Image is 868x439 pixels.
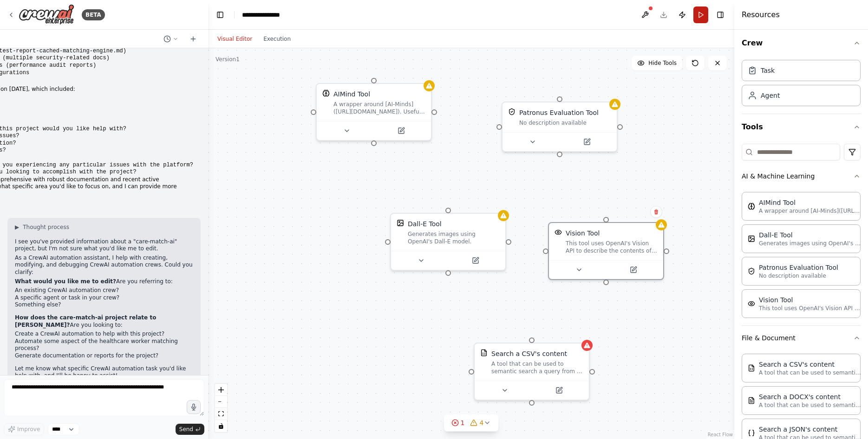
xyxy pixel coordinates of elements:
[17,426,40,433] span: Improve
[82,9,105,20] div: BETA
[742,114,861,140] button: Tools
[759,305,861,312] p: This tool uses OpenAI's Vision API to describe the contents of an image.
[759,263,838,272] div: Patronus Evaluation Tool
[15,331,193,338] li: Create a CrewAI automation to help with this project?
[759,360,861,369] div: Search a CSV's content
[15,314,156,328] strong: How does the care-match-ai project relate to [PERSON_NAME]?
[15,294,193,302] li: A specific agent or task in your crew?
[491,360,583,375] div: A tool that can be used to semantic search a query from a CSV's content.
[186,33,201,45] button: Start a new chat
[742,56,861,114] div: Crew
[759,207,861,215] p: A wrapper around [AI-Minds]([URL][DOMAIN_NAME]). Useful for when you need answers to questions fr...
[759,369,861,376] p: A tool that can be used to semantic search a query from a CSV's content.
[480,418,484,427] span: 4
[449,255,502,266] button: Open in side panel
[502,102,618,152] div: PatronusEvalToolPatronus Evaluation ToolNo description available
[508,108,516,115] img: PatronusEvalTool
[19,4,74,25] img: Logo
[759,272,838,280] p: No description available
[333,89,370,99] div: AIMind Tool
[742,326,861,350] button: File & Document
[759,392,861,401] div: Search a DOCX's content
[444,414,499,432] button: 14
[375,125,427,136] button: Open in side panel
[15,223,69,231] button: ▶Thought process
[15,338,193,352] li: Automate some aspect of the healthcare worker matching process?
[15,287,193,294] li: An existing CrewAI automation crew?
[748,397,755,404] img: DOCXSearchTool
[215,420,227,432] button: toggle interactivity
[632,56,682,70] button: Hide Tools
[214,8,227,21] button: Hide left sidebar
[533,385,585,396] button: Open in side panel
[742,164,861,188] button: AI & Machine Learning
[322,89,330,97] img: AIMindTool
[561,136,613,147] button: Open in side panel
[15,365,193,380] p: Let me know what specific CrewAI automation task you'd like help with, and I'll be happy to assist!
[23,223,69,231] span: Thought process
[390,213,506,271] div: DallEToolDall-E ToolGenerates images using OpenAI's Dall-E model.
[215,408,227,420] button: fit view
[759,230,861,240] div: Dall-E Tool
[15,314,193,329] p: Are you looking to:
[242,10,287,19] nav: breadcrumb
[258,33,296,45] button: Execution
[480,349,488,356] img: CSVSearchTool
[461,418,465,427] span: 1
[759,401,861,409] p: A tool that can be used to semantic search a query from a DOCX's content.
[748,300,755,307] img: VisionTool
[474,343,590,401] div: CSVSearchToolSearch a CSV's contentA tool that can be used to semantic search a query from a CSV'...
[212,33,258,45] button: Visual Editor
[761,91,780,100] div: Agent
[179,426,193,433] span: Send
[519,119,611,127] div: No description available
[759,295,861,305] div: Vision Tool
[491,349,567,358] div: Search a CSV's content
[607,264,659,275] button: Open in side panel
[714,8,727,21] button: Hide right sidebar
[748,203,755,210] img: AIMindTool
[519,108,599,117] div: Patronus Evaluation Tool
[742,30,861,56] button: Crew
[650,206,662,218] button: Delete node
[15,278,193,286] p: Are you referring to:
[333,101,425,115] div: A wrapper around [AI-Minds]([URL][DOMAIN_NAME]). Useful for when you need answers to questions fr...
[316,83,432,141] div: AIMindToolAIMind ToolA wrapper around [AI-Minds]([URL][DOMAIN_NAME]). Useful for when you need an...
[397,219,404,227] img: DallETool
[748,267,755,275] img: PatronusEvalTool
[742,188,861,325] div: AI & Machine Learning
[555,229,562,236] img: VisionTool
[215,396,227,408] button: zoom out
[748,235,755,242] img: DallETool
[648,59,677,67] span: Hide Tools
[4,423,44,435] button: Improve
[215,384,227,432] div: React Flow controls
[15,278,116,285] strong: What would you like me to edit?
[15,238,193,253] p: I see you've provided information about a "care-match-ai" project, but I'm not sure what you'd li...
[742,9,780,20] h4: Resources
[759,198,861,207] div: AIMind Tool
[408,230,500,245] div: Generates images using OpenAI's Dall-E model.
[761,66,775,75] div: Task
[748,364,755,372] img: CSVSearchTool
[759,425,861,434] div: Search a JSON's content
[15,254,193,276] p: As a CrewAI automation assistant, I help with creating, modifying, and debugging CrewAI automatio...
[708,432,733,437] a: React Flow attribution
[215,56,240,63] div: Version 1
[176,424,204,435] button: Send
[759,240,861,247] p: Generates images using OpenAI's Dall-E model.
[187,400,201,414] button: Click to speak your automation idea
[160,33,182,45] button: Switch to previous chat
[566,240,658,254] div: This tool uses OpenAI's Vision API to describe the contents of an image.
[566,229,600,238] div: Vision Tool
[15,223,19,231] span: ▶
[215,384,227,396] button: zoom in
[15,352,193,360] li: Generate documentation or reports for the project?
[748,429,755,437] img: JSONSearchTool
[408,219,442,229] div: Dall-E Tool
[15,301,193,309] li: Something else?
[548,222,664,280] div: VisionToolVision ToolThis tool uses OpenAI's Vision API to describe the contents of an image.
